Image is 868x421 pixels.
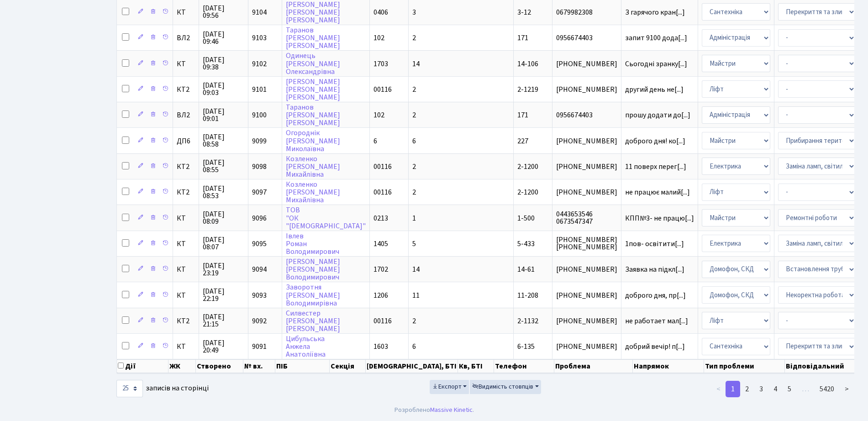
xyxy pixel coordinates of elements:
span: КТ2 [177,317,195,325]
a: Таранов[PERSON_NAME][PERSON_NAME] [286,25,340,51]
span: 14-61 [517,264,535,274]
span: Заявка на підкл[...] [625,264,684,274]
a: Козленко[PERSON_NAME]Михайлівна [286,154,340,179]
span: 227 [517,136,528,146]
span: 2 [412,162,416,172]
span: 11-208 [517,290,538,300]
th: Проблема [554,359,633,373]
span: запит 9100 дода[...] [625,33,687,43]
span: 2 [412,110,416,120]
span: [DATE] 23:19 [203,262,244,277]
span: 0956674403 [556,111,617,119]
a: Одинець[PERSON_NAME]Олександрівна [286,51,340,77]
span: 0443653546 0673547347 [556,210,617,225]
span: 1603 [374,342,388,352]
span: 9095 [252,239,267,249]
span: КТ [177,240,195,247]
span: 14 [412,59,420,69]
span: 2 [412,187,416,197]
span: другий день не[...] [625,84,684,95]
span: 9098 [252,162,267,172]
th: Дії [117,359,168,373]
span: 9097 [252,187,267,197]
span: 9104 [252,7,267,17]
span: не работает мал[...] [625,316,688,326]
span: [DATE] 20:49 [203,339,244,354]
span: КТ2 [177,86,195,93]
span: [DATE] 08:09 [203,210,244,225]
span: 1703 [374,59,388,69]
th: ЖК [168,359,196,373]
th: Відповідальний [785,359,867,373]
span: [DATE] 08:55 [203,159,244,174]
span: 2-1200 [517,162,538,172]
span: 2 [412,84,416,95]
span: 9101 [252,84,267,95]
span: З гарячого кран[...] [625,7,685,17]
a: Таранов[PERSON_NAME][PERSON_NAME] [286,102,340,128]
span: КТ2 [177,189,195,196]
th: Створено [196,359,243,373]
span: [DATE] 09:46 [203,31,244,45]
a: > [839,381,854,397]
span: [PHONE_NUMBER] [556,343,617,350]
span: 6 [412,342,416,352]
span: 0679982308 [556,9,617,16]
a: [PERSON_NAME][PERSON_NAME]Володимирович [286,257,340,282]
a: ТОВ"ОК"[DEMOGRAPHIC_DATA]" [286,205,366,231]
span: 9103 [252,33,267,43]
th: ПІБ [275,359,330,373]
span: 0213 [374,213,388,223]
span: 9100 [252,110,267,120]
th: № вх. [243,359,275,373]
span: КТ2 [177,163,195,170]
span: [PHONE_NUMBER] [556,86,617,93]
span: Сьогодні зранку[...] [625,59,687,69]
span: 00116 [374,84,392,95]
span: 2-1200 [517,187,538,197]
span: 14-106 [517,59,538,69]
span: 1405 [374,239,388,249]
label: записів на сторінці [116,380,209,397]
span: 3 [412,7,416,17]
span: КТ [177,292,195,299]
span: ВЛ2 [177,34,195,42]
span: [PHONE_NUMBER] [556,266,617,273]
span: [DATE] 09:38 [203,56,244,71]
span: ДП6 [177,137,195,145]
a: ІвлевРоманВолодимирович [286,231,339,257]
span: 6-135 [517,342,535,352]
span: 3-12 [517,7,531,17]
span: 171 [517,110,528,120]
span: 9092 [252,316,267,326]
select: записів на сторінці [116,380,143,397]
span: [PHONE_NUMBER] [556,60,617,68]
a: Massive Kinetic [430,405,473,415]
th: Телефон [494,359,554,373]
span: доброго дня! ко[...] [625,136,685,146]
span: 102 [374,110,384,120]
th: Тип проблеми [704,359,785,373]
span: [DATE] 09:56 [203,5,244,19]
a: Заворотня[PERSON_NAME]Володимирівна [286,283,340,308]
button: Експорт [430,380,469,394]
span: [PHONE_NUMBER] [556,163,617,170]
a: Козленко[PERSON_NAME]Михайлівна [286,179,340,205]
a: 1 [726,381,740,397]
span: Видимість стовпців [472,382,533,391]
span: 5-433 [517,239,535,249]
span: 2 [412,33,416,43]
span: 00116 [374,162,392,172]
a: Огороднік[PERSON_NAME]Миколаївна [286,128,340,154]
a: Силвестер[PERSON_NAME][PERSON_NAME] [286,308,340,334]
div: Розроблено . [395,405,474,415]
span: прошу додати до[...] [625,110,690,120]
span: 6 [412,136,416,146]
span: [DATE] 09:01 [203,108,244,122]
span: 0956674403 [556,34,617,42]
button: Видимість стовпців [470,380,541,394]
span: 1702 [374,264,388,274]
span: КТ [177,60,195,68]
span: [DATE] 08:53 [203,185,244,200]
span: 00116 [374,187,392,197]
